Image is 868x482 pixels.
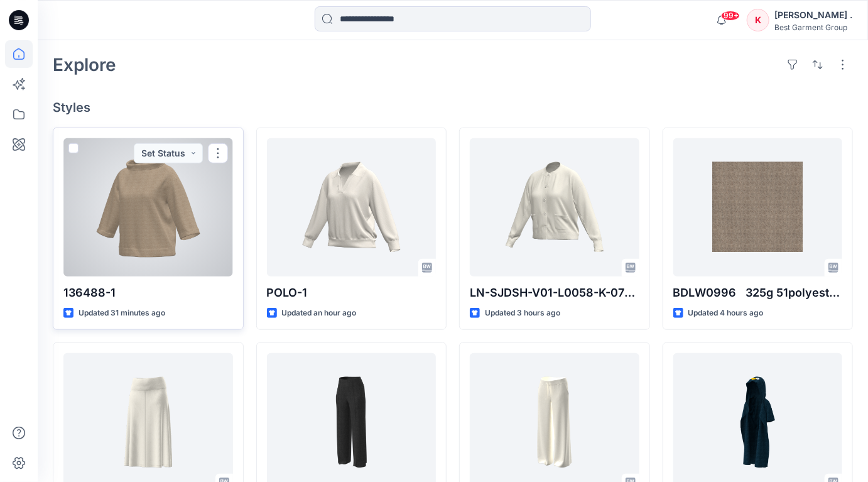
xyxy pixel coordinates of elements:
[79,307,165,320] p: Updated 31 minutes ago
[673,284,843,302] p: BDLW0996 325g 51polyester49cotton
[485,307,560,320] p: Updated 3 hours ago
[267,284,437,302] p: POLO-1
[63,138,233,277] a: 136488-1
[267,138,437,277] a: POLO-1
[774,8,852,23] div: [PERSON_NAME] .
[282,307,357,320] p: Updated an hour ago
[747,9,769,31] div: K
[53,55,116,75] h2: Explore
[673,138,843,277] a: BDLW0996 325g 51polyester49cotton
[688,307,764,320] p: Updated 4 hours ago
[470,138,639,277] a: LN-SJDSH-V01-L0058-K-0724-1
[470,284,639,302] p: LN-SJDSH-V01-L0058-K-0724-1
[53,100,853,115] h4: Styles
[63,284,233,302] p: 136488-1
[774,23,852,32] div: Best Garment Group
[721,11,740,21] span: 99+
